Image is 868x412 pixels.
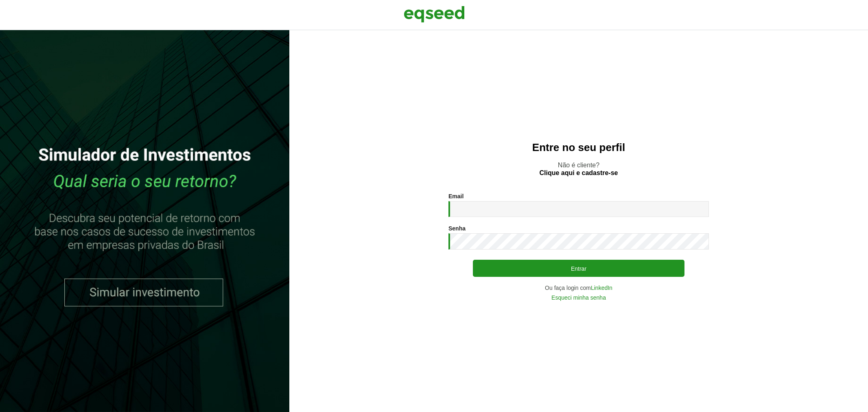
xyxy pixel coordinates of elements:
a: Esqueci minha senha [551,295,606,300]
a: LinkedIn [591,285,612,291]
img: EqSeed Logo [404,4,465,24]
label: Senha [448,226,466,231]
div: Ou faça login com [448,285,709,291]
p: Não é cliente? [306,161,852,177]
label: Email [448,193,464,199]
button: Entrar [473,260,684,277]
a: Clique aqui e cadastre-se [540,170,618,176]
h2: Entre no seu perfil [306,142,852,153]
